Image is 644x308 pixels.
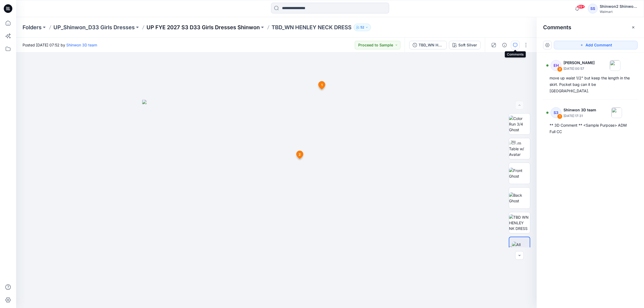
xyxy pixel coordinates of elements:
p: [DATE] 17:31 [563,113,596,119]
button: Add Comment [554,41,638,49]
p: Shinwon 3D team [563,107,596,113]
a: UP FYE 2027 S3 D33 Girls Dresses Shinwon [147,24,260,31]
h2: Comments [543,24,571,31]
span: 99+ [577,5,585,9]
img: TBD WN HENLEY NK DRESS [509,214,530,231]
div: ** 3D Comment ** <Sample Purpose> ADM Full CC [550,122,631,135]
img: Color Run 3/4 Ghost [509,116,530,133]
div: 1 [557,114,562,119]
img: Front Ghost [509,168,530,179]
button: 52 [354,24,371,31]
div: Shinwon2 Shinwon2 [600,3,637,10]
button: Details [500,41,509,49]
div: move up waist 1/2" but keep the length in the skirt. Pocket bag can it be [GEOGRAPHIC_DATA]. [550,75,631,94]
a: Folders [23,24,42,31]
img: eyJhbGciOiJIUzI1NiIsImtpZCI6IjAiLCJzbHQiOiJzZXMiLCJ0eXAiOiJKV1QifQ.eyJkYXRhIjp7InR5cGUiOiJzdG9yYW... [142,100,411,308]
a: Shinwon 3D team [66,43,97,47]
div: SS [588,4,598,13]
img: All colorways [512,242,530,253]
p: TBD_WN HENLEY NECK DRESS [272,24,352,31]
div: EH [551,60,561,71]
div: S3 [551,107,561,118]
a: UP_Shinwon_D33 Girls Dresses [53,24,135,31]
span: Posted [DATE] 07:52 by [23,42,97,48]
p: [PERSON_NAME] [563,60,595,66]
p: 52 [360,24,364,30]
button: Soft Silver [449,41,481,49]
p: [DATE] 00:57 [563,66,595,71]
div: Walmart [600,10,637,14]
img: Back Ghost [509,192,530,204]
div: TBD_WN HENLEY NECK DRESS [419,42,443,48]
div: 2 [557,67,562,72]
div: Soft Silver [458,42,477,48]
img: Turn Table w/ Avatar [509,140,530,157]
button: TBD_WN HENLEY NECK DRESS [409,41,447,49]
